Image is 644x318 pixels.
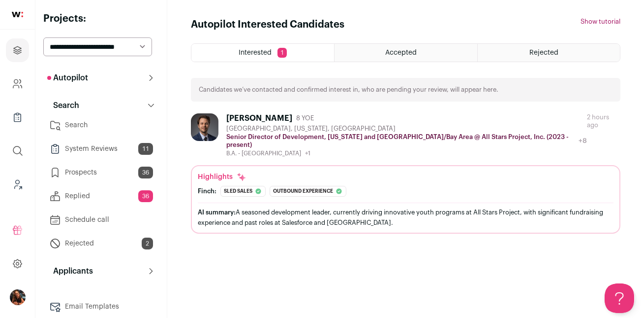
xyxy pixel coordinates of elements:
[226,133,575,149] p: Senior Director of Development, [US_STATE] and [GEOGRAPHIC_DATA]/Bay Area @ All Stars Project, In...
[142,238,153,249] span: 2
[226,149,587,157] div: B.A. - [GEOGRAPHIC_DATA]
[43,96,159,115] button: Search
[191,113,620,234] a: [PERSON_NAME] 8 YOE [GEOGRAPHIC_DATA], [US_STATE], [GEOGRAPHIC_DATA] Senior Director of Developme...
[6,106,29,129] a: Company Lists
[6,173,29,196] a: Leads (Backoffice)
[191,113,218,141] img: b1e322849d87bb40bf9151504ef5ecb3095bc14530b61a44b7060aafeaf096de.jpg
[198,207,613,228] div: A seasoned development leader, currently driving innovative youth programs at All Stars Project, ...
[277,48,287,58] span: 1
[220,186,266,197] div: Sled sales
[43,115,159,135] a: Search
[529,49,558,56] span: Rejected
[43,163,159,182] a: Prospects36
[138,190,153,202] span: 36
[6,38,29,62] a: Projects
[43,261,159,281] button: Applicants
[579,138,587,144] span: +8
[305,150,310,156] span: +1
[43,186,159,206] a: Replied36
[138,167,153,178] span: 36
[198,209,236,215] span: AI summary:
[10,289,26,305] button: Open dropdown
[296,114,314,122] span: 8 YOE
[478,44,620,62] a: Rejected
[270,186,346,197] div: Outbound experience
[6,72,29,96] a: Company and ATS Settings
[43,139,159,159] a: System Reviews11
[199,86,498,94] p: Candidates we’ve contacted and confirmed interest in, who are pending your review, will appear here.
[43,297,159,317] a: Email Templates
[191,18,344,32] h1: Autopilot Interested Candidates
[12,12,23,17] img: wellfound-shorthand-0d5821cbd27db2630d0214b213865d53afaa358527fdda9d0ea32b1df1b89c2c.svg
[47,100,79,111] p: Search
[335,44,477,62] a: Accepted
[43,68,159,88] button: Autopilot
[47,265,93,277] p: Applicants
[226,125,587,133] div: [GEOGRAPHIC_DATA], [US_STATE], [GEOGRAPHIC_DATA]
[587,113,620,129] div: 2 hours ago
[47,72,88,84] p: Autopilot
[385,49,417,56] span: Accepted
[198,172,246,182] div: Highlights
[43,234,159,253] a: Rejected2
[10,289,26,305] img: 13968079-medium_jpg
[138,143,153,155] span: 11
[198,187,216,195] div: Finch:
[43,12,159,26] h2: Projects:
[43,210,159,230] a: Schedule call
[239,49,272,56] span: Interested
[226,113,292,123] div: [PERSON_NAME]
[605,283,634,313] iframe: Help Scout Beacon - Open
[581,18,620,26] button: Show tutorial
